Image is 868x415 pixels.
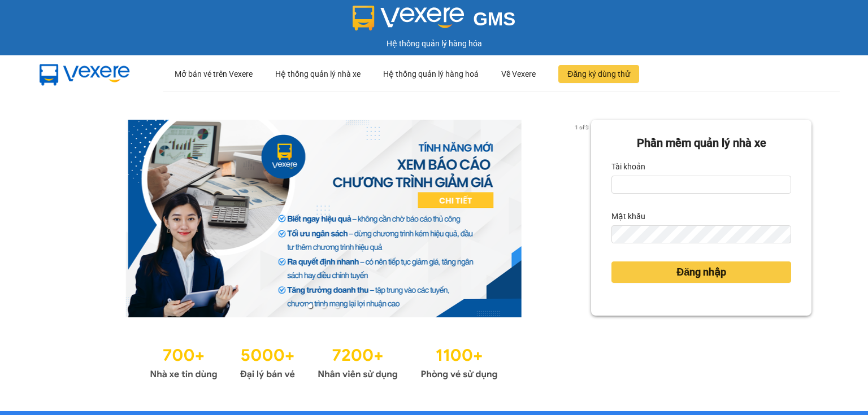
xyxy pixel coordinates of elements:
div: Mở bán vé trên Vexere [175,56,253,92]
p: 1 of 3 [571,120,591,134]
div: Phần mềm quản lý nhà xe [611,134,791,152]
img: logo 2 [353,6,465,30]
div: Hệ thống quản lý nhà xe [275,56,361,92]
li: slide item 3 [335,304,340,308]
li: slide item 2 [322,304,326,308]
button: Đăng nhập [611,261,791,283]
div: Hệ thống quản lý hàng hóa [3,37,865,50]
label: Mật khẩu [611,207,645,225]
div: Hệ thống quản lý hàng hoá [383,56,479,92]
button: Đăng ký dùng thử [558,65,639,83]
li: slide item 1 [308,304,313,308]
span: GMS [473,8,515,29]
span: Đăng ký dùng thử [567,68,630,80]
button: next slide / item [575,120,591,317]
input: Tài khoản [611,176,791,194]
img: Statistics.png [150,340,498,383]
label: Tài khoản [611,158,645,176]
img: mbUUG5Q.png [28,55,141,93]
span: Đăng nhập [676,264,726,280]
a: GMS [353,17,516,26]
div: Về Vexere [501,56,536,92]
input: Mật khẩu [611,225,791,243]
button: previous slide / item [57,120,72,317]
